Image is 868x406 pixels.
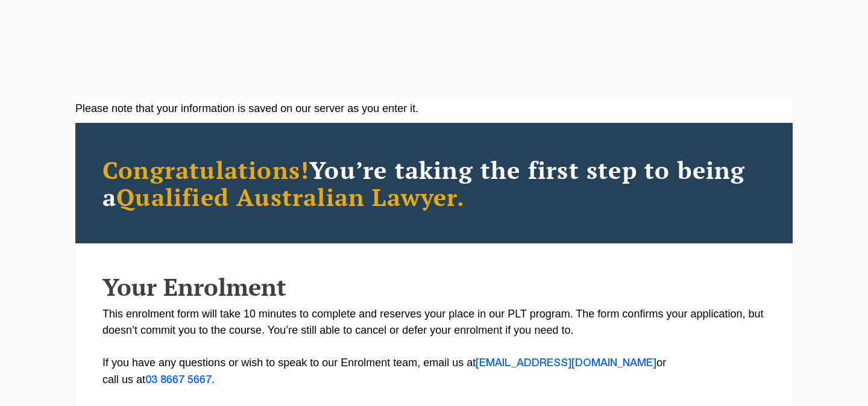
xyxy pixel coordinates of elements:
div: Please note that your information is saved on our server as you enter it. [75,101,793,117]
span: Congratulations! [102,154,309,186]
a: [EMAIL_ADDRESS][DOMAIN_NAME] [476,358,656,368]
h2: Your Enrolment [102,273,766,300]
span: Qualified Australian Lawyer. [116,181,465,213]
h2: You’re taking the first step to being a [102,156,766,210]
p: This enrolment form will take 10 minutes to complete and reserves your place in our PLT program. ... [102,306,766,389]
a: 03 8667 5667 [145,375,212,385]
